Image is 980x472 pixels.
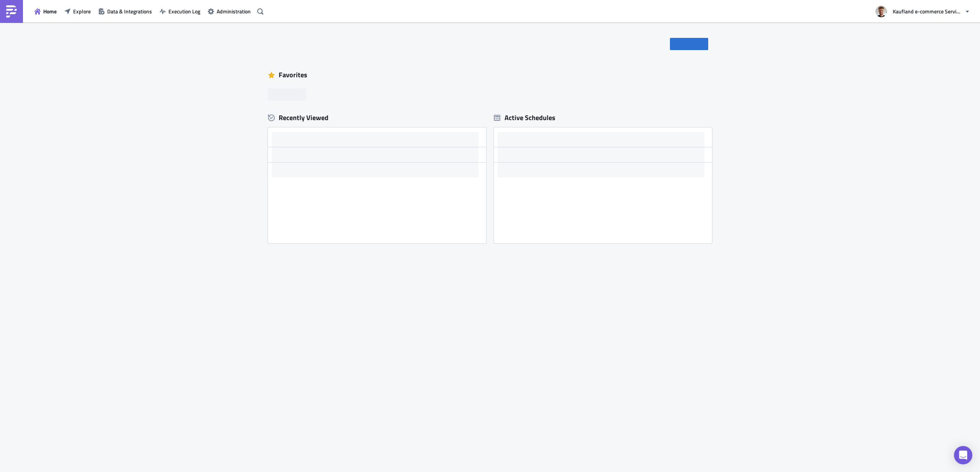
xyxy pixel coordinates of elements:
[5,5,18,18] img: PushMetrics
[156,5,204,17] button: Execution Log
[107,7,152,15] span: Data & Integrations
[31,5,60,17] button: Home
[217,7,251,15] span: Administration
[60,5,95,17] button: Explore
[871,3,974,20] button: Kaufland e-commerce Services GmbH & Co. KG
[43,7,57,15] span: Home
[204,5,255,17] button: Administration
[95,5,156,17] button: Data & Integrations
[268,69,712,81] div: Favorites
[168,7,200,15] span: Execution Log
[954,446,972,464] div: Open Intercom Messenger
[893,7,962,15] span: Kaufland e-commerce Services GmbH & Co. KG
[875,5,888,18] img: Avatar
[73,7,91,15] span: Explore
[494,113,555,122] div: Active Schedules
[268,112,486,124] div: Recently Viewed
